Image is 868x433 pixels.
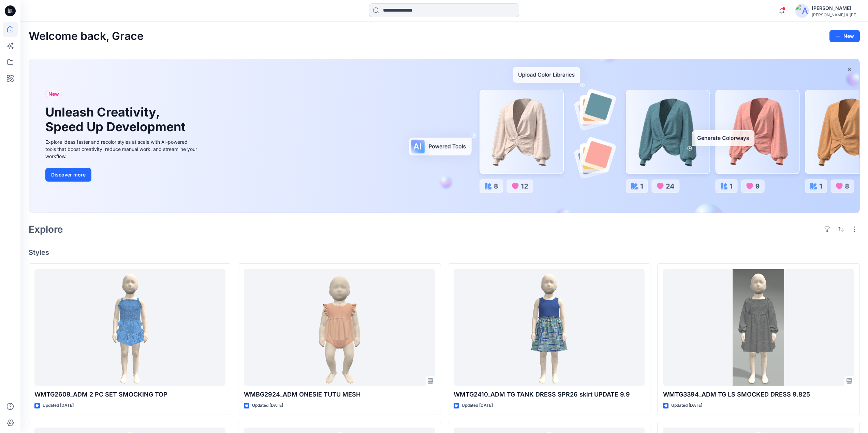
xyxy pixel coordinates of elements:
a: WMTG2609_ADM 2 PC SET SMOCKING TOP [34,269,225,386]
span: New [48,90,59,98]
p: Updated [DATE] [43,402,74,409]
a: WMTG2410_ADM TG TANK DRESS SPR26 skirt UPDATE 9.9 [454,269,645,386]
img: avatar [795,4,809,18]
p: Updated [DATE] [671,402,702,409]
p: WMTG3394_ADM TG LS SMOCKED DRESS 9.825 [663,390,854,399]
p: WMBG2924_ADM ONESIE TUTU MESH [244,390,435,399]
div: [PERSON_NAME] [812,4,859,12]
a: WMTG3394_ADM TG LS SMOCKED DRESS 9.825 [663,269,854,386]
h2: Welcome back, Grace [29,30,144,43]
a: WMBG2924_ADM ONESIE TUTU MESH [244,269,435,386]
button: Discover more [45,168,91,182]
p: WMTG2410_ADM TG TANK DRESS SPR26 skirt UPDATE 9.9 [454,390,645,399]
p: Updated [DATE] [252,402,283,409]
p: Updated [DATE] [462,402,493,409]
h2: Explore [29,224,63,235]
div: [PERSON_NAME] & [PERSON_NAME] [812,12,859,17]
a: Discover more [45,168,199,182]
div: Explore ideas faster and recolor styles at scale with AI-powered tools that boost creativity, red... [45,138,199,160]
button: New [829,30,860,42]
p: WMTG2609_ADM 2 PC SET SMOCKING TOP [34,390,225,399]
h4: Styles [29,248,860,257]
h1: Unleash Creativity, Speed Up Development [45,105,189,134]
